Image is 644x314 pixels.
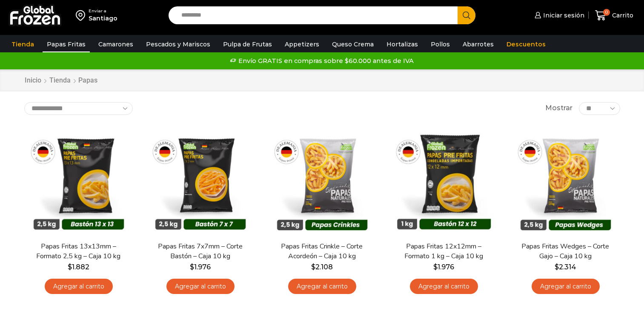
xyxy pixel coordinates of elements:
[142,36,215,52] a: Pescados y Mariscos
[603,9,610,16] span: 0
[410,279,478,294] a: Agregar al carrito: “Papas Fritas 12x12mm - Formato 1 kg - Caja 10 kg”
[433,263,438,271] span: $
[24,102,133,115] select: Pedido de la tienda
[190,263,194,271] span: $
[94,36,137,52] a: Camarones
[151,242,249,261] a: Papas Fritas 7x7mm – Corte Bastón – Caja 10 kg
[68,263,72,271] span: $
[45,279,113,294] a: Agregar al carrito: “Papas Fritas 13x13mm - Formato 2,5 kg - Caja 10 kg”
[76,8,89,23] img: address-field-icon.svg
[89,8,117,14] div: Enviar a
[49,76,71,86] a: Tienda
[311,263,333,271] bdi: 2.108
[280,36,323,52] a: Appetizers
[288,279,356,294] a: Agregar al carrito: “Papas Fritas Crinkle - Corte Acordeón - Caja 10 kg”
[395,242,492,261] a: Papas Fritas 12x12mm – Formato 1 kg – Caja 10 kg
[166,279,235,294] a: Agregar al carrito: “Papas Fritas 7x7mm - Corte Bastón - Caja 10 kg”
[458,36,498,52] a: Abarrotes
[190,263,211,271] bdi: 1.976
[273,242,371,261] a: Papas Fritas Crinkle – Corte Acordeón – Caja 10 kg
[610,11,633,20] span: Carrito
[555,263,576,271] bdi: 2.314
[458,6,475,24] button: Search button
[29,242,127,261] a: Papas Fritas 13x13mm – Formato 2,5 kg – Caja 10 kg
[532,279,600,294] a: Agregar al carrito: “Papas Fritas Wedges – Corte Gajo - Caja 10 kg”
[545,103,572,113] span: Mostrar
[382,36,422,52] a: Hortalizas
[555,263,559,271] span: $
[78,76,97,84] h1: Papas
[328,36,378,52] a: Queso Crema
[24,76,42,86] a: Inicio
[89,14,117,23] div: Santiago
[68,263,89,271] bdi: 1.882
[426,36,454,52] a: Pollos
[311,263,315,271] span: $
[43,36,90,52] a: Papas Fritas
[593,6,635,26] a: 0 Carrito
[219,36,276,52] a: Pulpa de Frutas
[24,76,97,86] nav: Breadcrumb
[516,242,614,261] a: Papas Fritas Wedges – Corte Gajo – Caja 10 kg
[433,263,454,271] bdi: 1.976
[7,36,38,52] a: Tienda
[502,36,550,52] a: Descuentos
[532,7,584,24] a: Iniciar sesión
[541,11,584,20] span: Iniciar sesión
